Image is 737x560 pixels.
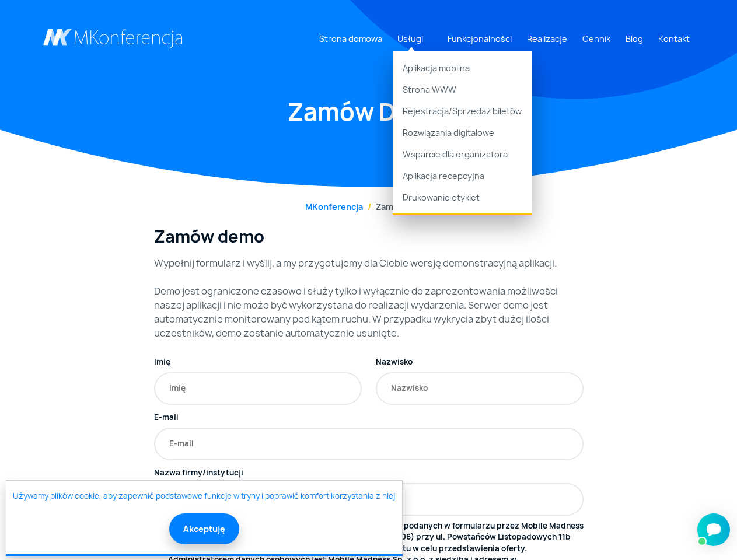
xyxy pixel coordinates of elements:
[654,28,694,50] a: Kontakt
[315,28,387,50] a: Strona domowa
[697,513,730,546] iframe: Smartsupp widget button
[393,100,532,122] a: Rejestracja/Sprzedaż biletów
[169,513,239,544] button: Akceptuję
[393,143,532,165] a: Wsparcie dla organizatora
[43,96,694,128] h1: Zamów DEMO
[393,79,532,100] a: Strona WWW
[154,372,362,405] input: Imię
[13,491,395,502] a: Używamy plików cookie, aby zapewnić podstawowe funkcje witryny i poprawić komfort korzystania z niej
[376,372,584,405] input: Nazwisko
[154,356,170,368] label: Imię
[43,201,694,213] nav: breadcrumb
[393,187,532,214] a: Drukowanie etykiet
[376,356,413,368] label: Nazwisko
[578,28,615,50] a: Cennik
[621,28,648,50] a: Blog
[305,201,363,212] a: MKonferencja
[154,428,584,460] input: E-mail
[522,28,572,50] a: Realizacje
[393,165,532,187] a: Aplikacja recepcyjna
[443,28,516,50] a: Funkcjonalności
[393,28,428,50] a: Usługi
[154,256,584,270] p: Wypełnij formularz i wyślij, a my przygotujemy dla Ciebie wersję demonstracyjną aplikacji.
[363,201,432,213] li: Zamów DEMO
[154,284,584,340] p: Demo jest ograniczone czasowo i służy tylko i wyłącznie do zaprezentowania możliwości naszej apli...
[393,51,532,79] a: Aplikacja mobilna
[154,227,584,247] h3: Zamów demo
[154,412,179,423] label: E-mail
[393,122,532,143] a: Rozwiązania digitalowe
[154,467,243,479] label: Nazwa firmy/instytucji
